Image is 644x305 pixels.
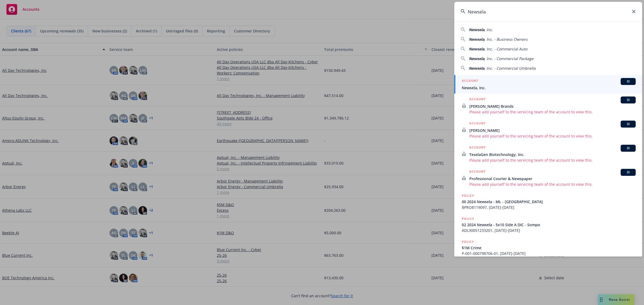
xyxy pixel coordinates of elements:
[462,222,636,228] span: 02 2024 Newsela - 5x10 Side A DIC - Sompo
[484,27,493,32] span: , Inc.
[484,37,528,42] span: , Inc. - Business Owners
[469,145,486,151] h5: ACCOUNT
[454,213,642,236] a: POLICY02 2024 Newsela - 5x10 Side A DIC - SompoADL30051233201, [DATE]-[DATE]
[469,46,484,51] span: Newsela
[623,98,634,102] span: BI
[469,103,636,109] span: [PERSON_NAME] Brands
[484,56,533,61] span: , Inc. - Commercial Package
[469,27,484,32] span: Newsela
[469,152,636,157] span: TeselaGen Biotechnology, Inc.
[469,181,636,187] span: Please add yourself to the servicing team of the account to view this.
[469,66,484,71] span: Newsela
[469,157,636,163] span: Please add yourself to the servicing team of the account to view this.
[484,66,536,71] span: , Inc. - Commercial Umbrella
[469,169,486,175] h5: ACCOUNT
[462,251,636,256] span: P-001-000798706-01, [DATE]-[DATE]
[454,190,642,213] a: POLICY00 2024 Newsela - ML - [GEOGRAPHIC_DATA]BPRO8119097, [DATE]-[DATE]
[462,228,636,233] span: ADL30051233201, [DATE]-[DATE]
[462,193,474,198] h5: POLICY
[454,142,642,166] a: ACCOUNTBITeselaGen Biotechnology, Inc.Please add yourself to the servicing team of the account to...
[469,176,636,181] span: Professional Courier & Newspaper
[469,128,636,133] span: [PERSON_NAME]
[462,239,474,244] h5: POLICY
[462,245,636,251] span: $1M Crime
[462,216,474,221] h5: POLICY
[484,46,527,51] span: , Inc. - Commercial Auto
[454,118,642,142] a: ACCOUNTBI[PERSON_NAME]Please add yourself to the servicing team of the account to view this.
[454,94,642,118] a: ACCOUNTBI[PERSON_NAME] BrandsPlease add yourself to the servicing team of the account to view this.
[469,96,486,103] h5: ACCOUNT
[623,122,634,127] span: BI
[623,146,634,151] span: BI
[462,78,478,84] h5: ACCOUNT
[469,56,484,61] span: Newsela
[469,37,484,42] span: Newsela
[454,166,642,190] a: ACCOUNTBIProfessional Courier & NewspaperPlease add yourself to the servicing team of the account...
[454,236,642,259] a: POLICY$1M CrimeP-001-000798706-01, [DATE]-[DATE]
[462,199,636,204] span: 00 2024 Newsela - ML - [GEOGRAPHIC_DATA]
[454,2,642,21] input: Search...
[469,121,486,127] h5: ACCOUNT
[462,85,636,91] span: Newsela, Inc.
[469,109,636,115] span: Please add yourself to the servicing team of the account to view this.
[623,170,634,175] span: BI
[462,204,636,210] span: BPRO8119097, [DATE]-[DATE]
[454,75,642,94] a: ACCOUNTBINewsela, Inc.
[469,133,636,139] span: Please add yourself to the servicing team of the account to view this.
[623,79,634,84] span: BI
